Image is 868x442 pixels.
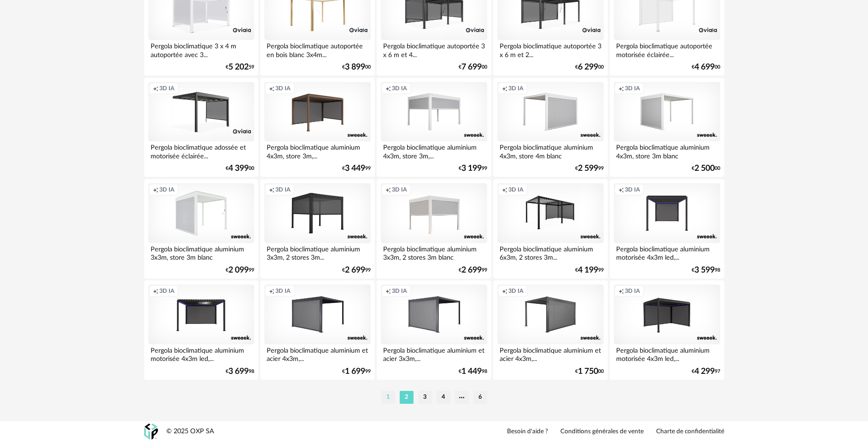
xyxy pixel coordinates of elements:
span: Creation icon [618,186,624,193]
div: Pergola bioclimatique aluminium 4x3m, store 3m,... [264,141,370,160]
div: € 00 [575,64,604,70]
a: Creation icon 3D IA Pergola bioclimatique aluminium 4x3m, store 3m,... €3 44999 [260,78,374,177]
a: Creation icon 3D IA Pergola bioclimatique aluminium 3x3m, store 3m blanc €2 09999 [144,179,258,279]
span: 7 699 [461,64,482,70]
a: Creation icon 3D IA Pergola bioclimatique aluminium et acier 3x3m,... €1 44998 [377,280,491,380]
div: € 98 [226,368,254,375]
div: Pergola bioclimatique aluminium 6x3m, 2 stores 3m... [497,243,603,262]
div: € 00 [575,368,604,375]
div: Pergola bioclimatique aluminium 4x3m, store 4m blanc [497,141,603,160]
span: 3D IA [625,287,640,295]
div: Pergola bioclimatique aluminium et acier 4x3m,... [497,344,603,363]
a: Creation icon 3D IA Pergola bioclimatique adossée et motorisée éclairée... €4 39900 [144,78,258,177]
span: 3D IA [625,186,640,193]
a: Creation icon 3D IA Pergola bioclimatique aluminium et acier 4x3m,... €1 69999 [260,280,374,380]
span: Creation icon [502,186,507,193]
span: 3 199 [461,165,482,172]
li: 3 [418,391,432,404]
img: OXP [144,424,158,440]
span: 3 449 [345,165,365,172]
a: Creation icon 3D IA Pergola bioclimatique aluminium motorisée 4x3m led,... €4 29997 [610,280,724,380]
a: Conditions générales de vente [560,428,644,436]
div: € 99 [459,267,487,273]
div: € 00 [692,64,720,70]
div: Pergola bioclimatique aluminium et acier 4x3m,... [264,344,370,363]
span: 2 599 [578,165,598,172]
div: € 99 [575,267,604,273]
span: 4 399 [228,165,249,172]
div: € 99 [342,368,371,375]
span: 3D IA [275,85,291,92]
div: Pergola bioclimatique 3 x 4 m autoportée avec 3... [148,40,254,58]
span: 4 699 [694,64,715,70]
span: 3D IA [392,85,407,92]
div: Pergola bioclimatique aluminium 3x3m, 2 stores 3m blanc [381,243,487,262]
div: Pergola bioclimatique autoportée en bois blanc 3x4m... [264,40,370,58]
div: € 99 [459,165,487,172]
a: Creation icon 3D IA Pergola bioclimatique aluminium et acier 4x3m,... €1 75000 [493,280,607,380]
div: € 98 [459,368,487,375]
div: Pergola bioclimatique autoportée 3 x 6 m et 2... [497,40,603,58]
span: 3 899 [345,64,365,70]
li: 1 [381,391,395,404]
span: Creation icon [385,186,391,193]
a: Creation icon 3D IA Pergola bioclimatique aluminium motorisée 4x3m led,... €3 69998 [144,280,258,380]
div: Pergola bioclimatique aluminium motorisée 4x3m led,... [148,344,254,363]
li: 2 [400,391,414,404]
div: € 00 [342,64,371,70]
span: 5 202 [228,64,249,70]
span: 3D IA [392,186,407,193]
li: 4 [437,391,450,404]
span: 3D IA [508,287,524,295]
span: 1 750 [578,368,598,375]
span: 3D IA [159,287,175,295]
div: € 99 [342,165,371,172]
div: Pergola bioclimatique aluminium 4x3m, store 3m blanc [614,141,720,160]
span: 2 099 [228,267,249,273]
div: Pergola bioclimatique aluminium 3x3m, store 3m blanc [148,243,254,262]
span: 3D IA [508,186,524,193]
div: Pergola bioclimatique aluminium 4x3m, store 3m,... [381,141,487,160]
div: € 98 [692,267,720,273]
li: 6 [473,391,487,404]
span: 3D IA [159,85,175,92]
span: 2 699 [345,267,365,273]
span: 3D IA [159,186,175,193]
span: Creation icon [618,287,624,295]
div: Pergola bioclimatique autoportée 3 x 6 m et 4... [381,40,487,58]
span: Creation icon [618,85,624,92]
span: 3D IA [275,186,291,193]
span: 3 699 [228,368,249,375]
span: Creation icon [153,186,158,193]
span: 3 599 [694,267,715,273]
span: 3D IA [508,85,524,92]
div: Pergola bioclimatique aluminium et acier 3x3m,... [381,344,487,363]
a: Creation icon 3D IA Pergola bioclimatique aluminium 4x3m, store 3m blanc €2 50000 [610,78,724,177]
div: € 99 [575,165,604,172]
span: Creation icon [153,287,158,295]
span: Creation icon [269,85,274,92]
span: 3D IA [392,287,407,295]
span: 6 299 [578,64,598,70]
span: 4 199 [578,267,598,273]
span: Creation icon [153,85,158,92]
span: 1 699 [345,368,365,375]
a: Creation icon 3D IA Pergola bioclimatique aluminium 3x3m, 2 stores 3m blanc €2 69999 [377,179,491,279]
span: 4 299 [694,368,715,375]
span: Creation icon [502,85,507,92]
div: © 2025 OXP SA [166,427,214,436]
a: Creation icon 3D IA Pergola bioclimatique aluminium 3x3m, 2 stores 3m... €2 69999 [260,179,374,279]
span: 3D IA [275,287,291,295]
div: Pergola bioclimatique adossée et motorisée éclairée... [148,141,254,160]
div: € 00 [226,165,254,172]
a: Creation icon 3D IA Pergola bioclimatique aluminium 6x3m, 2 stores 3m... €4 19999 [493,179,607,279]
div: € 99 [226,267,254,273]
span: Creation icon [269,287,274,295]
div: € 97 [692,368,720,375]
a: Charte de confidentialité [656,428,724,436]
div: Pergola bioclimatique autoportée motorisée éclairée... [614,40,720,58]
span: 1 449 [461,368,482,375]
span: 2 500 [694,165,715,172]
div: € 59 [226,64,254,70]
span: 3D IA [625,85,640,92]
